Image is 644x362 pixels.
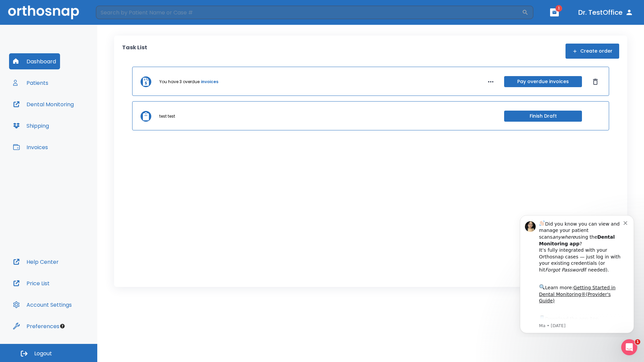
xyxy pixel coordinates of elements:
[504,111,582,122] button: Finish Draft
[29,114,114,120] p: Message from Ma, sent 5w ago
[96,6,522,19] input: Search by Patient Name or Case #
[9,53,60,69] button: Dashboard
[576,6,636,18] button: Dr. TestOffice
[201,79,218,85] a: invoices
[621,339,637,355] iframe: Intercom live chat
[159,113,175,119] p: test test
[9,275,54,291] button: Price List
[122,44,147,59] p: Task List
[566,44,619,59] button: Create order
[114,10,119,16] button: Dismiss notification
[504,76,582,87] button: Pay overdue invoices
[9,297,76,313] button: Account Settings
[9,318,63,334] button: Preferences
[510,209,644,337] iframe: Intercom notifications message
[29,107,89,119] a: App Store
[34,350,52,357] span: Logout
[9,118,53,134] button: Shipping
[8,5,79,19] img: Orthosnap
[159,79,200,85] p: You have 3 overdue
[29,105,114,139] div: Download the app: | ​ Let us know if you need help getting started!
[9,75,52,91] button: Patients
[590,76,601,87] button: Dismiss
[9,96,78,112] button: Dental Monitoring
[9,254,63,270] button: Help Center
[555,5,562,12] span: 1
[9,139,52,155] button: Invoices
[59,323,65,329] div: Tooltip anchor
[635,339,640,345] span: 1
